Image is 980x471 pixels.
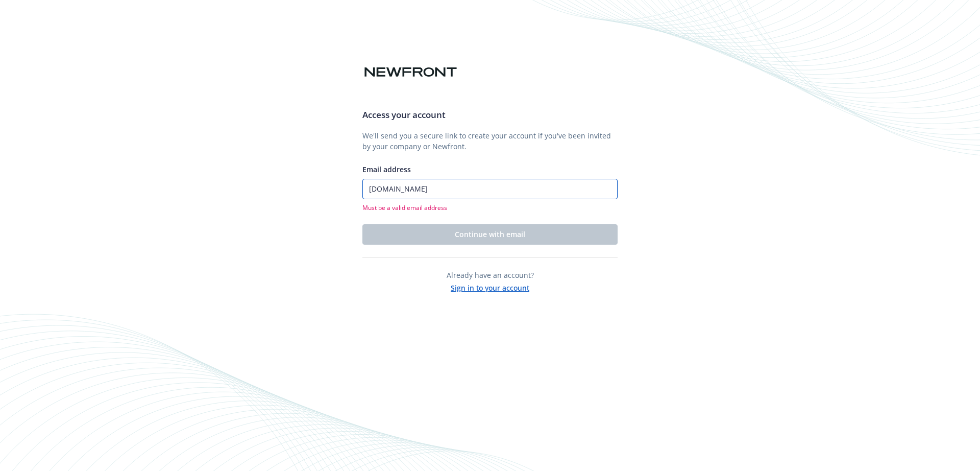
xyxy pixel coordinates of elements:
span: Continue with email [455,229,525,239]
button: Continue with email [362,224,618,245]
button: Sign in to your account [451,280,529,293]
img: Newfront logo [362,63,459,81]
p: We'll send you a secure link to create your account if you've been invited by your company or New... [362,130,618,152]
input: Enter your email [362,179,618,199]
h3: Access your account [362,108,618,122]
span: Already have an account? [447,270,534,280]
span: Must be a valid email address [362,203,618,212]
span: Email address [362,164,411,174]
